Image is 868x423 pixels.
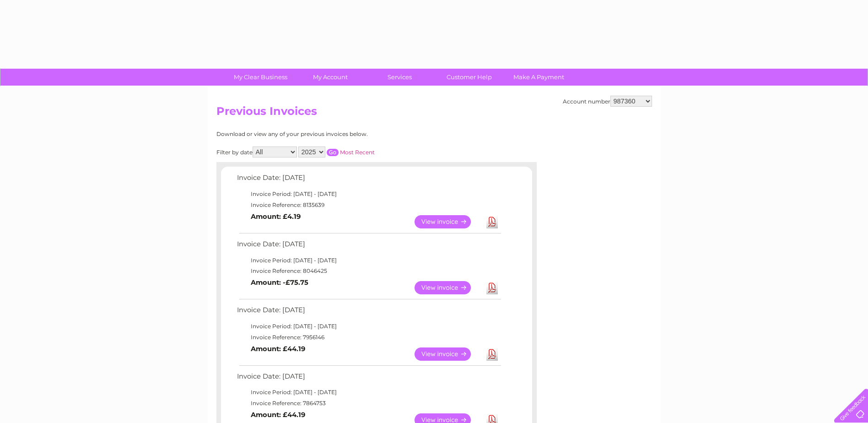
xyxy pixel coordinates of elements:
[235,398,502,409] td: Invoice Reference: 7864753
[216,131,457,137] div: Download or view any of your previous invoices below.
[362,69,437,86] a: Services
[235,200,502,211] td: Invoice Reference: 8135639
[216,146,457,157] div: Filter by date
[216,105,652,122] h2: Previous Invoices
[235,304,502,321] td: Invoice Date: [DATE]
[563,96,652,107] div: Account number
[235,370,502,387] td: Invoice Date: [DATE]
[251,411,305,419] b: Amount: £44.19
[235,332,502,343] td: Invoice Reference: 7956146
[415,215,482,228] a: View
[251,345,305,353] b: Amount: £44.19
[251,278,308,287] b: Amount: -£75.75
[431,69,507,86] a: Customer Help
[486,215,498,228] a: Download
[486,347,498,361] a: Download
[235,238,502,255] td: Invoice Date: [DATE]
[340,149,375,156] a: Most Recent
[486,281,498,294] a: Download
[415,281,482,294] a: View
[501,69,577,86] a: Make A Payment
[235,189,502,200] td: Invoice Period: [DATE] - [DATE]
[415,347,482,361] a: View
[235,255,502,266] td: Invoice Period: [DATE] - [DATE]
[235,172,502,189] td: Invoice Date: [DATE]
[235,321,502,332] td: Invoice Period: [DATE] - [DATE]
[235,387,502,398] td: Invoice Period: [DATE] - [DATE]
[292,69,368,86] a: My Account
[223,69,298,86] a: My Clear Business
[235,266,502,277] td: Invoice Reference: 8046425
[251,212,301,221] b: Amount: £4.19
